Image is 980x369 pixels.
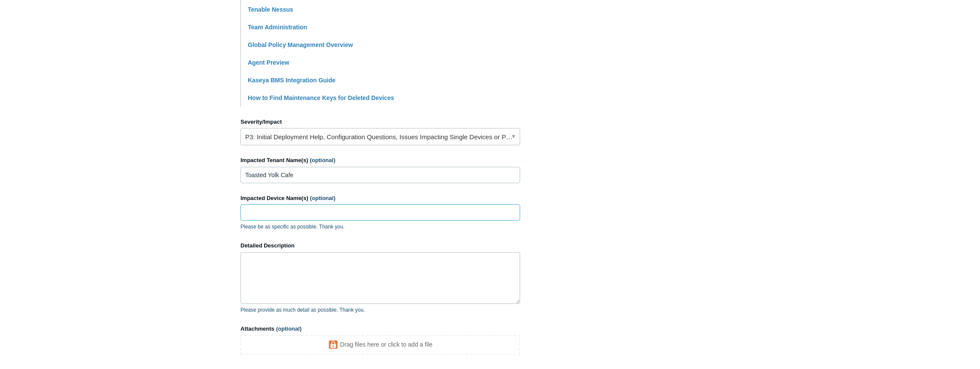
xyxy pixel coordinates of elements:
span: (optional) [276,325,302,332]
p: Please provide as much detail as possible. Thank you. [240,306,520,314]
a: P3: Initial Deployment Help, Configuration Questions, Issues Impacting Single Devices or Past Out... [240,128,520,145]
a: Tenable Nessus [248,6,293,13]
label: Detailed Description [240,241,520,250]
a: Agent Preview [248,59,289,66]
label: Impacted Device Name(s) [240,194,520,203]
a: Kaseya BMS Integration Guide [248,77,336,84]
a: How to Find Maintenance Keys for Deleted Devices [248,94,394,101]
span: (optional) [310,195,336,201]
span: (optional) [310,157,335,163]
label: Attachments [240,325,520,333]
label: Severity/Impact [240,118,520,126]
label: Impacted Tenant Name(s) [240,156,520,165]
p: Please be as specific as possible. Thank you. [240,223,520,231]
a: Global Policy Management Overview [248,41,353,48]
a: Team Administration [248,24,307,31]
